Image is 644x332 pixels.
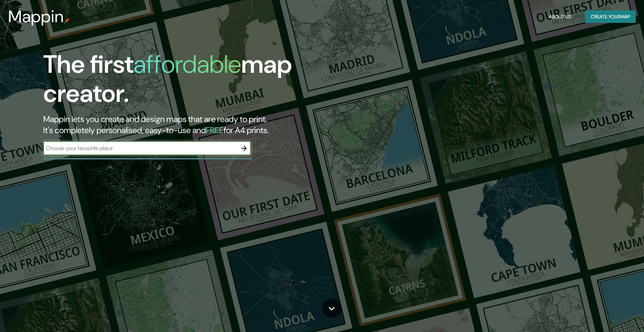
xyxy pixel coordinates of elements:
button: About Us [546,10,574,23]
h1: The first map creator. [43,50,365,114]
button: Create yourmap [585,10,636,23]
input: Choose your favourite place [43,144,237,152]
h1: affordable [134,48,241,80]
h5: FREE [206,125,224,136]
img: mappin-pin [64,18,70,24]
h2: Mappin lets you create and design maps that are ready to print. It's completely personalised, eas... [43,114,365,136]
h3: Mappin [8,7,64,26]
